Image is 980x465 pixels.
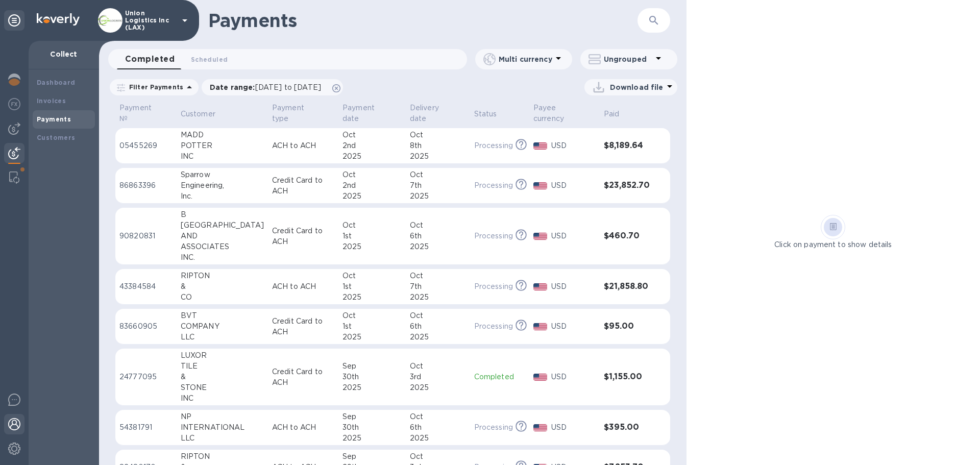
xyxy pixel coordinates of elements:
[474,281,513,292] p: Processing
[181,209,264,220] div: B
[342,361,402,372] div: Sep
[181,109,215,119] p: Customer
[533,233,547,240] img: USD
[272,281,334,292] p: ACH to ACH
[181,231,264,241] div: AND
[410,180,466,191] div: 7th
[551,140,596,151] p: USD
[181,241,264,252] div: ASSOCIATES
[37,49,91,59] p: Collect
[604,109,620,119] p: Paid
[255,83,321,91] span: [DATE] to [DATE]
[410,191,466,202] div: 2025
[181,292,264,303] div: CO
[410,361,466,372] div: Oct
[125,52,175,66] span: Completed
[410,231,466,241] div: 6th
[342,103,388,124] p: Payment date
[181,281,264,292] div: &
[410,382,466,393] div: 2025
[410,241,466,252] div: 2025
[181,393,264,404] div: INC
[181,271,264,281] div: RIPTON
[342,321,402,332] div: 1st
[474,231,513,241] p: Processing
[272,366,334,388] p: Credit Card to ACH
[604,372,650,382] h3: $1,155.00
[410,321,466,332] div: 6th
[551,372,596,382] p: USD
[342,180,402,191] div: 2nd
[208,10,638,31] h1: Payments
[604,423,650,432] h3: $395.00
[181,220,264,231] div: [GEOGRAPHIC_DATA]
[410,433,466,444] div: 2025
[410,130,466,140] div: Oct
[474,321,513,332] p: Processing
[272,103,321,124] p: Payment type
[551,321,596,332] p: USD
[181,451,264,462] div: RIPTON
[410,372,466,382] div: 3rd
[410,411,466,422] div: Oct
[37,134,76,141] b: Customers
[342,151,402,162] div: 2025
[181,321,264,332] div: COMPANY
[181,422,264,433] div: INTERNATIONAL
[181,252,264,263] div: INC.
[410,103,466,124] span: Delivery date
[410,422,466,433] div: 6th
[272,103,334,124] span: Payment type
[272,226,334,247] p: Credit Card to ACH
[181,180,264,191] div: Engineering,
[474,109,497,119] p: Status
[181,332,264,342] div: LLC
[533,424,547,431] img: USD
[342,310,402,321] div: Oct
[342,241,402,252] div: 2025
[181,169,264,180] div: Sparrow
[499,54,552,64] p: Multi currency
[410,310,466,321] div: Oct
[533,374,547,381] img: USD
[410,169,466,180] div: Oct
[342,169,402,180] div: Oct
[342,332,402,342] div: 2025
[342,231,402,241] div: 1st
[342,451,402,462] div: Sep
[181,433,264,444] div: LLC
[342,433,402,444] div: 2025
[610,82,664,92] p: Download file
[410,220,466,231] div: Oct
[533,283,547,290] img: USD
[181,151,264,162] div: INC
[474,180,513,191] p: Processing
[533,103,582,124] p: Payee currency
[533,323,547,330] img: USD
[474,109,510,119] span: Status
[604,322,650,331] h3: $95.00
[342,411,402,422] div: Sep
[181,191,264,202] div: Inc.
[342,422,402,433] div: 30th
[474,140,513,151] p: Processing
[342,372,402,382] div: 30th
[342,281,402,292] div: 1st
[410,451,466,462] div: Oct
[604,181,650,190] h3: $23,852.70
[533,142,547,150] img: USD
[181,382,264,393] div: STONE
[342,220,402,231] div: Oct
[342,103,402,124] span: Payment date
[774,239,892,250] p: Click on payment to show details
[37,115,71,123] b: Payments
[551,180,596,191] p: USD
[474,372,525,382] p: Completed
[119,140,173,151] p: 05455269
[125,83,183,91] p: Filter Payments
[410,281,466,292] div: 7th
[119,321,173,332] p: 83660905
[551,422,596,433] p: USD
[604,231,650,241] h3: $460.70
[119,103,173,124] span: Payment №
